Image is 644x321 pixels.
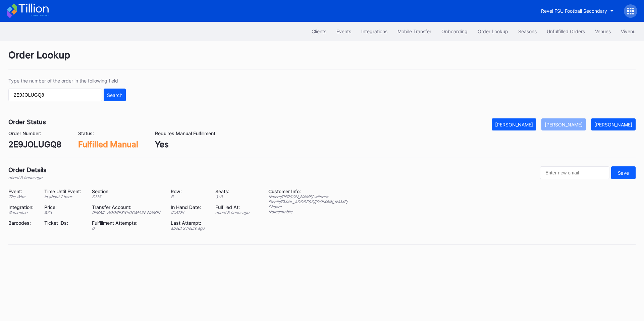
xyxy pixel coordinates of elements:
button: Integrations [356,25,392,38]
div: In Hand Date: [171,204,207,210]
div: about 3 hours ago [171,226,207,231]
div: Mobile Transfer [397,29,431,34]
div: Order Details [8,166,47,173]
div: 3 - 3 [215,194,252,199]
button: Unfulfilled Orders [542,25,590,38]
button: Events [331,25,356,38]
input: Enter new email [540,166,609,179]
button: Revel FSU Football Secondary [536,5,619,17]
div: Time Until Event: [44,189,84,194]
div: Customer Info: [268,189,347,194]
div: Yes [155,140,217,149]
button: [PERSON_NAME] [591,118,636,130]
div: Revel FSU Football Secondary [541,8,607,14]
button: [PERSON_NAME] [541,118,586,130]
button: Mobile Transfer [392,25,436,38]
div: Transfer Account: [92,204,162,210]
div: Onboarding [441,29,468,34]
div: in about 1 hour [44,194,84,199]
div: Type the number of the order in the following field [8,78,126,84]
div: Last Attempt: [171,220,207,226]
div: Fulfilled Manual [78,140,138,149]
div: Order Lookup [8,49,636,69]
div: Email: [EMAIL_ADDRESS][DOMAIN_NAME] [268,199,347,204]
input: GT59662 [8,89,102,101]
button: Search [104,89,126,101]
div: S118 [92,194,162,199]
div: Clients [312,29,326,34]
div: Events [336,29,351,34]
div: Venues [595,29,611,34]
div: 2E9JOLUGQ8 [8,140,61,149]
div: B [171,194,207,199]
div: [PERSON_NAME] [594,122,632,127]
div: [EMAIL_ADDRESS][DOMAIN_NAME] [92,210,162,215]
div: Save [618,170,629,176]
div: 0 [92,226,162,231]
button: Seasons [513,25,542,38]
div: Search [107,92,122,98]
div: Order Lookup [478,29,508,34]
button: Order Lookup [473,25,513,38]
div: about 3 hours ago [8,175,47,180]
div: Integrations [361,29,387,34]
div: Status: [78,130,138,136]
button: Onboarding [436,25,473,38]
div: Ticket IDs: [44,220,84,226]
button: [PERSON_NAME] [492,118,536,130]
div: Integration: [8,204,36,210]
div: Seats: [215,189,252,194]
div: [PERSON_NAME] [545,122,583,127]
div: about 3 hours ago [215,210,252,215]
div: Requires Manual Fulfillment: [155,130,217,136]
div: Phone: [268,204,347,209]
div: Unfulfilled Orders [547,29,585,34]
button: Clients [307,25,331,38]
button: Vivenu [616,25,641,38]
div: [DATE] [171,210,207,215]
button: Venues [590,25,616,38]
div: Barcodes: [8,220,36,226]
button: Save [611,166,636,179]
div: Price: [44,204,84,210]
div: [PERSON_NAME] [495,122,533,127]
div: Gametime [8,210,36,215]
div: Vivenu [621,29,636,34]
div: Order Number: [8,130,61,136]
div: Seasons [518,29,537,34]
div: Row: [171,189,207,194]
div: Fulfillment Attempts: [92,220,162,226]
div: Name: [PERSON_NAME] wiltrour [268,194,347,199]
div: Notes: mobile [268,209,347,214]
div: Event: [8,189,36,194]
div: $ 73 [44,210,84,215]
div: Fulfilled At: [215,204,252,210]
div: The Who [8,194,36,199]
div: Order Status [8,118,46,125]
div: Section: [92,189,162,194]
